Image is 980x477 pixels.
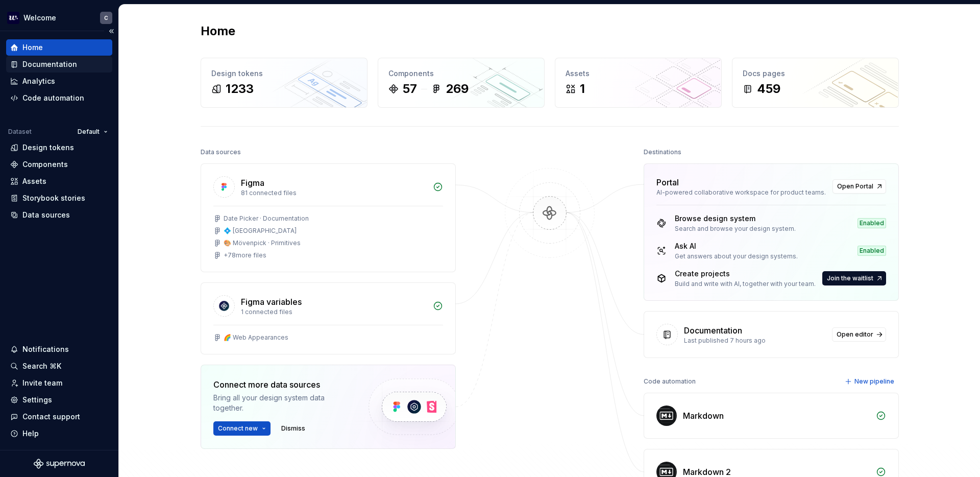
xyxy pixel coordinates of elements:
div: Portal [656,176,679,188]
a: Design tokens1233 [201,58,367,108]
div: Connect more data sources [213,378,351,391]
img: 605a6a57-6d48-4b1b-b82b-b0bc8b12f237.png [7,12,19,24]
button: Contact support [6,409,112,425]
a: Open Portal [832,179,886,194]
button: Connect new [213,421,271,436]
a: Open editor [832,327,886,342]
div: Analytics [22,76,55,86]
h2: Home [201,23,235,39]
div: Figma variables [241,296,302,308]
button: Collapse sidebar [104,24,118,38]
div: Welcome [23,13,56,23]
span: Connect new [218,424,258,433]
div: Documentation [22,59,77,69]
div: Date Picker · Documentation [224,214,309,223]
span: Default [78,128,100,136]
div: Dataset [8,128,32,136]
a: Documentation [6,56,112,73]
a: Figma variables1 connected files🌈 Web Appearances [201,282,456,354]
span: Open editor [837,330,873,339]
div: 1 [580,81,585,97]
div: Design tokens [211,68,357,79]
button: Dismiss [277,421,310,436]
div: 🎨 Mövenpick · Primitives [224,239,301,247]
div: Get answers about your design systems. [675,252,798,260]
div: Last published 7 hours ago [684,337,826,345]
span: Join the waitlist [827,274,873,282]
a: Docs pages459 [732,58,899,108]
button: New pipeline [842,374,899,389]
div: Assets [22,176,46,186]
button: Notifications [6,341,112,357]
a: Data sources [6,207,112,223]
a: Invite team [6,375,112,391]
a: Settings [6,392,112,408]
div: 🌈 Web Appearances [224,333,288,342]
svg: Supernova Logo [34,459,85,469]
a: Figma81 connected filesDate Picker · Documentation💠 [GEOGRAPHIC_DATA]🎨 Mövenpick · Primitives+78m... [201,163,456,272]
div: Bring all your design system data together. [213,393,351,413]
div: Search ⌘K [22,361,61,371]
button: Search ⌘K [6,358,112,374]
div: + 78 more files [224,251,266,259]
div: Storybook stories [22,193,85,203]
button: WelcomeC [2,7,116,29]
span: Open Portal [837,182,873,190]
div: Design tokens [22,142,74,153]
button: Default [73,125,112,139]
div: Markdown [683,410,724,422]
div: 459 [757,81,780,97]
div: Components [22,159,68,170]
div: Browse design system [675,213,796,224]
div: Build and write with AI, together with your team. [675,280,816,288]
div: Data sources [201,145,241,159]
span: New pipeline [854,377,894,386]
div: Notifications [22,344,69,354]
a: Analytics [6,73,112,89]
div: Destinations [644,145,681,159]
div: Search and browse your design system. [675,225,796,233]
div: 269 [446,81,469,97]
div: 💠 [GEOGRAPHIC_DATA] [224,227,297,235]
a: Code automation [6,90,112,106]
div: Components [388,68,534,79]
div: Ask AI [675,241,798,251]
a: Assets1 [555,58,722,108]
div: Enabled [857,246,886,256]
div: 1233 [226,81,254,97]
div: Code automation [644,374,696,389]
div: C [104,14,108,22]
div: Create projects [675,269,816,279]
button: Join the waitlist [822,271,886,285]
a: Storybook stories [6,190,112,206]
div: Assets [566,68,711,79]
div: 81 connected files [241,189,427,197]
div: Contact support [22,412,80,422]
div: Docs pages [743,68,888,79]
a: Home [6,39,112,56]
a: Design tokens [6,139,112,156]
div: Enabled [857,218,886,228]
a: Components57269 [378,58,545,108]
div: Invite team [22,378,62,388]
div: Code automation [22,93,84,103]
div: 1 connected files [241,308,427,316]
button: Help [6,425,112,442]
div: Data sources [22,210,70,220]
a: Components [6,156,112,173]
a: Assets [6,173,112,189]
div: Figma [241,177,264,189]
div: Documentation [684,324,742,337]
div: AI-powered collaborative workspace for product teams. [656,188,826,197]
span: Dismiss [281,424,305,433]
div: Home [22,42,43,53]
div: Settings [22,395,52,405]
div: Help [22,428,39,439]
div: 57 [403,81,417,97]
